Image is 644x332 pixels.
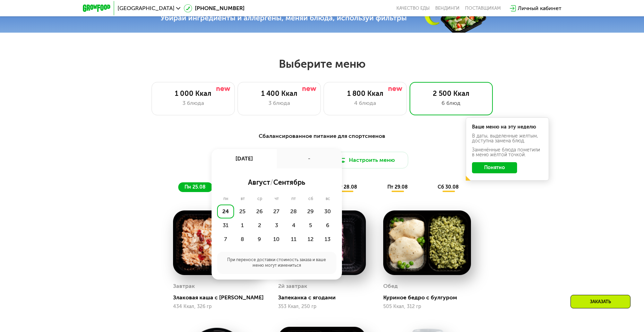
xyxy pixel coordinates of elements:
[435,6,460,11] a: Вендинги
[518,4,561,13] div: Личный кабинет
[331,89,400,98] div: 1 800 Ккал
[337,184,357,190] span: чт 28.08
[396,6,430,11] a: Качество еды
[285,218,302,232] div: 4
[245,89,314,98] div: 1 400 Ккал
[118,6,174,11] span: [GEOGRAPHIC_DATA]
[248,178,270,186] span: август
[234,205,251,218] div: 25
[268,205,285,218] div: 27
[319,218,336,232] div: 6
[472,162,517,173] button: Понятно
[302,218,319,232] div: 5
[234,196,251,202] div: вт
[472,134,543,143] div: В даты, выделенные желтым, доступна замена блюд.
[173,294,266,301] div: Злаковая каша с [PERSON_NAME]
[234,218,251,232] div: 1
[438,184,459,190] span: сб 30.08
[302,232,319,246] div: 12
[270,178,273,186] span: /
[22,57,622,71] h2: Выберите меню
[251,232,268,246] div: 9
[570,295,630,308] div: Заказать
[417,89,486,98] div: 2 500 Ккал
[302,205,319,218] div: 29
[159,99,227,107] div: 3 блюда
[472,125,543,130] div: Ваше меню на эту неделю
[245,99,314,107] div: 3 блюда
[273,178,305,186] span: сентябрь
[387,184,408,190] span: пт 29.08
[383,304,471,309] div: 505 Ккал, 312 гр
[417,99,486,107] div: 6 блюд
[268,218,285,232] div: 3
[277,149,342,168] div: -
[383,281,398,291] div: Обед
[184,4,244,13] a: [PHONE_NUMBER]
[251,205,268,218] div: 26
[285,205,302,218] div: 28
[251,218,268,232] div: 2
[278,281,307,291] div: 2й завтрак
[319,205,336,218] div: 30
[285,196,302,202] div: пт
[184,184,206,190] span: пн 25.08
[234,232,251,246] div: 8
[278,294,371,301] div: Запеканка с ягодами
[251,196,268,202] div: ср
[302,196,319,202] div: сб
[159,89,227,98] div: 1 000 Ккал
[465,6,501,11] div: поставщикам
[173,304,261,309] div: 434 Ккал, 326 гр
[331,99,400,107] div: 4 блюда
[319,196,336,202] div: вс
[217,232,234,246] div: 7
[278,304,366,309] div: 353 Ккал, 250 гр
[319,232,336,246] div: 13
[285,232,302,246] div: 11
[217,205,234,218] div: 24
[472,148,543,157] div: Заменённые блюда пометили в меню жёлтой точкой.
[217,196,234,202] div: пн
[217,252,336,274] div: При переносе доставки стоимость заказа и ваше меню могут измениться
[383,294,476,301] div: Куриное бедро с булгуром
[268,196,285,202] div: чт
[268,232,285,246] div: 10
[217,218,234,232] div: 31
[173,281,195,291] div: Завтрак
[212,149,277,168] div: [DATE]
[325,152,408,168] button: Настроить меню
[117,132,527,141] div: Сбалансированное питание для спортсменов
